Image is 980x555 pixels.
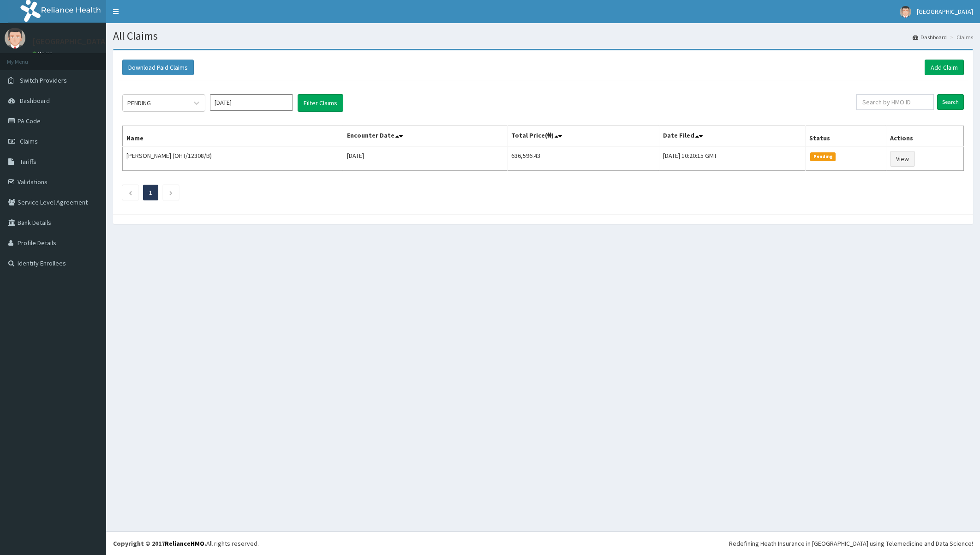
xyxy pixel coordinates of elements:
a: Next page [169,188,173,197]
a: RelianceHMO [165,539,204,548]
a: View [890,151,915,167]
td: 636,596.43 [507,147,659,171]
td: [PERSON_NAME] (OHT/12308/B) [123,147,343,171]
button: Filter Claims [298,94,343,112]
button: Download Paid Claims [122,60,194,75]
strong: Copyright © 2017 . [113,539,206,548]
span: Dashboard [20,97,50,105]
footer: All rights reserved. [106,531,980,555]
div: PENDING [127,98,151,108]
a: Previous page [128,188,132,197]
th: Name [123,126,343,147]
td: [DATE] [343,147,507,171]
a: Add Claim [925,60,964,75]
img: User Image [5,28,25,48]
input: Search by HMO ID [856,94,934,110]
input: Select Month and Year [210,94,293,111]
div: Redefining Heath Insurance in [GEOGRAPHIC_DATA] using Telemedicine and Data Science! [729,539,973,548]
a: Page 1 is your current page [149,188,152,197]
span: Tariffs [20,157,36,166]
th: Status [806,126,886,147]
th: Date Filed [659,126,806,147]
th: Actions [886,126,963,147]
p: [GEOGRAPHIC_DATA] [32,37,108,46]
th: Total Price(₦) [507,126,659,147]
span: Pending [810,152,836,161]
span: Switch Providers [20,76,67,84]
span: [GEOGRAPHIC_DATA] [917,7,973,16]
img: User Image [900,6,911,18]
h1: All Claims [113,30,973,42]
a: Online [32,50,54,57]
span: Claims [20,137,38,145]
a: Dashboard [913,33,947,41]
li: Claims [948,33,973,41]
input: Search [937,94,964,110]
th: Encounter Date [343,126,507,147]
td: [DATE] 10:20:15 GMT [659,147,806,171]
